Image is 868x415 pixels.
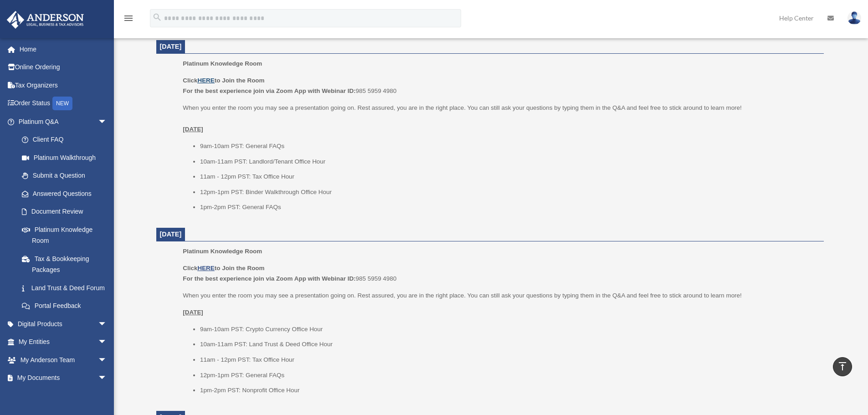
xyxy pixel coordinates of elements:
i: search [152,12,162,22]
li: 12pm-1pm PST: Binder Walkthrough Office Hour [200,187,817,198]
img: Anderson Advisors Platinum Portal [4,11,87,29]
span: Platinum Knowledge Room [183,60,262,67]
li: 10am-11am PST: Land Trust & Deed Office Hour [200,339,817,350]
u: [DATE] [183,126,203,133]
li: 1pm-2pm PST: General FAQs [200,202,817,213]
a: Platinum Walkthrough [13,149,121,167]
a: My Anderson Teamarrow_drop_down [6,351,121,369]
a: Tax & Bookkeeping Packages [13,250,121,279]
a: Portal Feedback [13,297,121,315]
li: 12pm-1pm PST: General FAQs [200,370,817,381]
a: Digital Productsarrow_drop_down [6,315,121,333]
span: arrow_drop_down [98,369,116,388]
b: Click to Join the Room [183,265,264,272]
span: [DATE] [160,231,182,238]
a: Submit a Question [13,167,121,185]
a: My Entitiesarrow_drop_down [6,333,121,351]
p: 985 5959 4980 [183,263,817,284]
a: Home [6,40,121,58]
a: vertical_align_top [833,357,852,376]
span: Platinum Knowledge Room [183,248,262,255]
a: HERE [197,77,214,84]
li: 11am - 12pm PST: Tax Office Hour [200,171,817,182]
b: For the best experience join via Zoom App with Webinar ID: [183,275,355,282]
a: My Documentsarrow_drop_down [6,369,121,387]
a: Client FAQ [13,131,121,149]
span: arrow_drop_down [98,333,116,352]
a: Platinum Q&Aarrow_drop_down [6,113,121,131]
b: For the best experience join via Zoom App with Webinar ID: [183,87,355,94]
i: vertical_align_top [837,361,848,372]
a: Tax Organizers [6,76,121,94]
li: 11am - 12pm PST: Tax Office Hour [200,354,817,365]
p: When you enter the room you may see a presentation going on. Rest assured, you are in the right p... [183,102,817,135]
li: 9am-10am PST: Crypto Currency Office Hour [200,324,817,335]
a: menu [123,16,134,24]
a: Answered Questions [13,184,121,203]
span: [DATE] [160,43,182,50]
li: 9am-10am PST: General FAQs [200,141,817,152]
p: When you enter the room you may see a presentation going on. Rest assured, you are in the right p... [183,290,817,301]
img: User Pic [847,11,861,25]
i: menu [123,13,134,24]
li: 10am-11am PST: Landlord/Tenant Office Hour [200,156,817,167]
span: arrow_drop_down [98,315,116,333]
span: arrow_drop_down [98,351,116,369]
a: Order StatusNEW [6,94,121,113]
li: 1pm-2pm PST: Nonprofit Office Hour [200,385,817,396]
a: Land Trust & Deed Forum [13,279,121,297]
u: [DATE] [183,309,203,316]
a: Online Ordering [6,58,121,77]
div: NEW [52,97,72,110]
b: Click to Join the Room [183,77,264,84]
a: HERE [197,265,214,272]
span: arrow_drop_down [98,113,116,131]
a: Document Review [13,203,121,221]
p: 985 5959 4980 [183,75,817,97]
a: Platinum Knowledge Room [13,220,116,250]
